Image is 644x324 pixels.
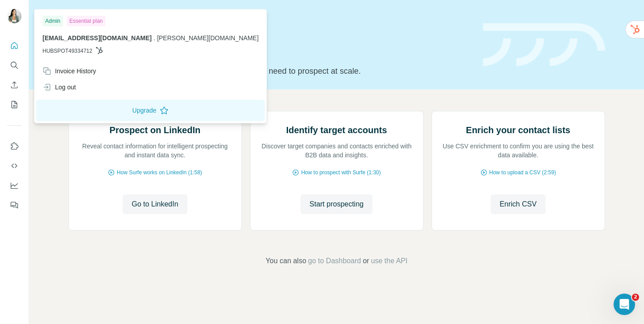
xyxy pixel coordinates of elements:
[123,194,187,214] button: Go to LinkedIn
[68,42,472,59] h1: Let’s prospect together
[491,194,546,214] button: Enrich CSV
[286,124,387,136] h2: Identify target accounts
[7,77,21,93] button: Enrich CSV
[42,67,96,76] div: Invoice History
[68,65,472,77] p: Pick your starting point and we’ll provide everything you need to prospect at scale.
[68,17,472,25] div: Quick start
[78,142,233,160] p: Reveal contact information for intelligent prospecting and instant data sync.
[301,194,373,214] button: Start prospecting
[483,23,605,67] img: banner
[363,256,369,266] span: or
[7,38,21,54] button: Quick start
[614,294,635,315] iframe: Intercom live chat
[131,199,178,210] span: Go to LinkedIn
[42,83,76,92] div: Log out
[500,199,537,210] span: Enrich CSV
[301,168,381,177] span: How to prospect with Surfe (1:30)
[632,294,639,301] span: 2
[441,142,596,160] p: Use CSV enrichment to confirm you are using the best data available.
[259,142,414,160] p: Discover target companies and contacts enriched with B2B data and insights.
[110,124,200,136] h2: Prospect on LinkedIn
[42,34,152,42] span: [EMAIL_ADDRESS][DOMAIN_NAME]
[266,256,306,266] span: You can also
[67,16,106,26] div: Essential plan
[371,256,407,266] button: use the API
[157,34,258,42] span: [PERSON_NAME][DOMAIN_NAME]
[42,16,63,26] div: Admin
[489,168,556,177] span: How to upload a CSV (2:59)
[466,124,570,136] h2: Enrich your contact lists
[36,100,265,121] button: Upgrade
[7,9,21,23] img: Avatar
[7,97,21,113] button: My lists
[309,199,364,210] span: Start prospecting
[7,57,21,73] button: Search
[7,158,21,174] button: Use Surfe API
[153,34,155,42] span: .
[7,177,21,194] button: Dashboard
[117,168,202,177] span: How Surfe works on LinkedIn (1:58)
[308,256,361,266] button: go to Dashboard
[7,138,21,154] button: Use Surfe on LinkedIn
[42,47,92,55] span: HUBSPOT49334712
[7,197,21,213] button: Feedback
